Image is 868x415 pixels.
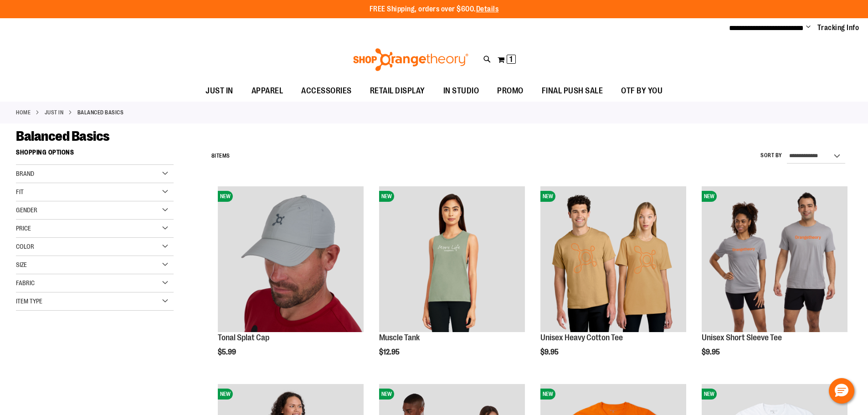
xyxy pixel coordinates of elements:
div: product [697,182,852,379]
span: 8 [211,153,215,159]
a: JUST IN [45,108,64,117]
span: NEW [379,389,394,400]
a: PROMO [488,81,533,102]
span: $12.95 [379,348,401,356]
a: Unisex Short Sleeve TeeNEW [702,186,847,333]
a: IN STUDIO [434,81,488,102]
span: OTF BY YOU [621,81,663,101]
a: ACCESSORIES [292,81,361,102]
span: IN STUDIO [443,81,479,101]
a: Unisex Heavy Cotton TeeNEW [540,186,686,333]
span: Balanced Basics [16,128,110,144]
a: Unisex Short Sleeve Tee [702,333,782,342]
div: product [375,182,529,379]
span: NEW [702,389,717,400]
span: RETAIL DISPLAY [370,81,425,101]
span: ACCESSORIES [301,81,352,101]
img: Product image for Grey Tonal Splat Cap [218,186,364,332]
span: Price [16,225,31,232]
button: Hello, have a question? Let’s chat. [829,378,854,404]
span: Size [16,261,27,268]
a: APPAREL [242,81,293,102]
span: Fabric [16,279,35,287]
p: FREE Shipping, orders over $600. [370,4,499,15]
span: Color [16,243,34,250]
a: Details [476,5,499,13]
a: OTF BY YOU [612,81,672,102]
a: Muscle Tank [379,333,420,342]
h2: Items [211,149,230,163]
span: $9.95 [540,348,560,356]
a: Home [16,108,31,117]
a: Product image for Grey Tonal Splat CapNEW [218,186,364,333]
a: Unisex Heavy Cotton Tee [540,333,623,342]
span: $9.95 [702,348,721,356]
span: NEW [540,191,555,202]
a: Tracking Info [817,23,859,33]
a: Muscle TankNEW [379,186,525,333]
span: FINAL PUSH SALE [542,81,603,101]
div: product [213,182,368,379]
span: APPAREL [252,81,283,101]
a: RETAIL DISPLAY [361,81,434,102]
strong: Balanced Basics [77,108,124,117]
a: Tonal Splat Cap [218,333,269,342]
span: Item Type [16,297,42,305]
div: product [536,182,691,379]
img: Muscle Tank [379,186,525,332]
a: FINAL PUSH SALE [533,81,612,102]
img: Unisex Heavy Cotton Tee [540,186,686,332]
img: Shop Orangetheory [352,48,470,71]
span: Brand [16,170,34,177]
span: 1 [509,55,513,64]
span: Fit [16,188,24,195]
span: JUST IN [205,81,233,101]
span: NEW [379,191,394,202]
img: Unisex Short Sleeve Tee [702,186,847,332]
span: NEW [540,389,555,400]
span: $5.99 [218,348,237,356]
label: Sort By [760,152,782,159]
a: JUST IN [196,81,242,101]
span: NEW [218,389,233,400]
span: NEW [218,191,233,202]
span: Gender [16,206,37,214]
span: PROMO [497,81,524,101]
strong: Shopping Options [16,144,174,165]
span: NEW [702,191,717,202]
button: Account menu [806,23,811,32]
